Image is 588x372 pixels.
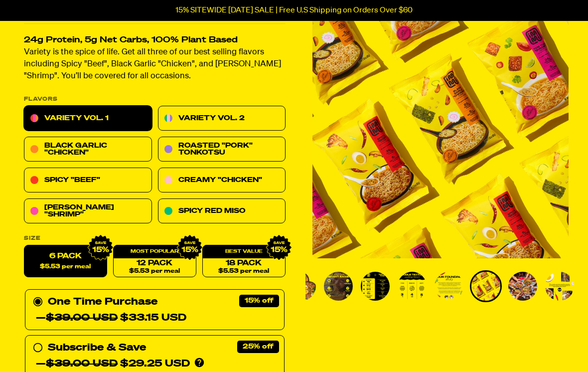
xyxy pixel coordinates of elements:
p: Flavors [24,97,286,102]
li: Go to slide 6 [470,270,502,302]
img: IMG_9632.png [177,235,203,261]
div: Subscribe & Save [48,340,146,356]
img: IMG_9632.png [266,235,292,261]
span: $5.53 per meal [40,264,91,270]
label: Size [24,236,286,241]
div: PDP main carousel thumbnails [305,270,576,302]
img: Variety Vol. 1 [435,272,463,301]
div: — $33.15 USD [36,310,186,326]
li: Go to slide 4 [396,270,428,302]
span: $5.53 per meal [129,268,180,275]
p: 15% SITEWIDE [DATE] SALE | Free U.S Shipping on Orders Over $60 [175,6,413,15]
li: Go to slide 3 [359,270,391,302]
a: Black Garlic "Chicken" [24,137,152,162]
a: 12 Pack$5.53 per meal [113,245,196,278]
img: Variety Vol. 1 [324,272,353,301]
a: Variety Vol. 1 [24,106,152,131]
a: Variety Vol. 2 [158,106,286,131]
del: $39.00 USD [46,359,118,369]
li: Go to slide 5 [433,270,465,302]
a: Spicy "Beef" [24,168,152,193]
li: Go to slide 8 [544,270,576,302]
img: Variety Vol. 1 [545,272,574,301]
h2: 24g Protein, 5g Net Carbs, 100% Plant Based [24,36,286,45]
img: Variety Vol. 1 [361,272,390,301]
del: $39.00 USD [46,313,118,323]
div: One Time Purchase [33,294,277,326]
a: [PERSON_NAME] "Shrimp" [24,199,152,224]
li: Go to slide 7 [507,270,539,302]
a: Spicy Red Miso [158,199,286,224]
span: $5.53 per meal [218,268,269,275]
p: Variety is the spice of life. Get all three of our best selling flavors including Spicy "Beef", B... [24,47,286,83]
img: Variety Vol. 1 [398,272,427,301]
a: Creamy "Chicken" [158,168,286,193]
a: 18 Pack$5.53 per meal [202,245,286,278]
div: — $29.25 USD [36,356,190,372]
img: Variety Vol. 1 [508,272,537,301]
img: Variety Vol. 1 [471,272,500,301]
img: IMG_9632.png [88,235,114,261]
li: Go to slide 2 [322,270,354,302]
label: 6 Pack [24,245,107,278]
a: Roasted "Pork" Tonkotsu [158,137,286,162]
